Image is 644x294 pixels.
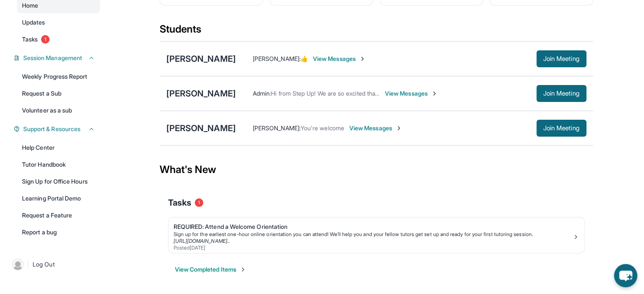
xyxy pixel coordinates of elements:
[359,55,366,62] img: Chevron-Right
[17,32,100,47] a: Tasks1
[313,55,366,63] span: View Messages
[543,91,580,96] span: Join Meeting
[174,238,230,244] a: [URL][DOMAIN_NAME]..
[17,208,100,223] a: Request a Feature
[349,124,402,132] span: View Messages
[23,125,80,133] span: Support & Resources
[160,151,593,188] div: What's New
[41,35,50,44] span: 1
[253,124,301,132] span: [PERSON_NAME] :
[536,85,586,102] button: Join Meeting
[169,217,584,253] a: REQUIRED: Attend a Welcome OrientationSign up for the earliest one-hour online orientation you ca...
[166,53,236,65] div: [PERSON_NAME]
[166,88,236,99] div: [PERSON_NAME]
[33,260,55,269] span: Log Out
[23,54,82,62] span: Session Management
[175,265,246,274] button: View Completed Items
[174,223,572,231] div: REQUIRED: Attend a Welcome Orientation
[17,191,100,206] a: Learning Portal Demo
[385,89,438,98] span: View Messages
[614,264,637,287] button: chat-button
[17,103,100,118] a: Volunteer as a sub
[253,90,271,97] span: Admin :
[174,245,572,251] div: Posted [DATE]
[20,125,95,133] button: Support & Resources
[17,225,100,240] a: Report a bug
[17,86,100,101] a: Request a Sub
[20,54,95,62] button: Session Management
[17,174,100,189] a: Sign Up for Office Hours
[17,15,100,30] a: Updates
[27,259,29,269] span: |
[195,198,203,207] span: 1
[160,22,593,41] div: Students
[17,140,100,155] a: Help Center
[536,50,586,67] button: Join Meeting
[22,1,38,10] span: Home
[543,126,580,131] span: Join Meeting
[301,124,344,132] span: You're welcome
[166,122,236,134] div: [PERSON_NAME]
[17,157,100,172] a: Tutor Handbook
[301,55,308,62] span: 👍
[8,255,100,274] a: |Log Out
[168,197,191,209] span: Tasks
[22,35,38,44] span: Tasks
[536,120,586,137] button: Join Meeting
[395,125,402,132] img: Chevron-Right
[12,258,24,270] img: user-img
[543,56,580,61] span: Join Meeting
[253,55,301,62] span: [PERSON_NAME] :
[22,18,45,27] span: Updates
[17,69,100,84] a: Weekly Progress Report
[174,231,572,238] div: Sign up for the earliest one-hour online orientation you can attend! We’ll help you and your fell...
[431,90,438,97] img: Chevron-Right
